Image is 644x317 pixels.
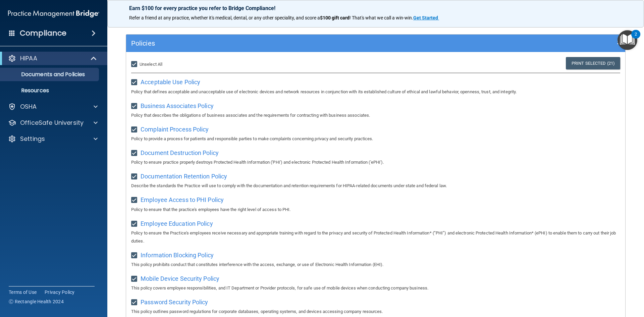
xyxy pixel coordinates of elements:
[413,15,438,20] strong: Get Started
[45,289,75,296] a: Privacy Policy
[131,62,139,67] input: Unselect All
[141,78,200,86] span: Acceptable Use Policy
[131,88,620,96] p: Policy that defines acceptable and unacceptable use of electronic devices and network resources i...
[141,126,209,133] span: Complaint Process Policy
[141,173,227,180] span: Documentation Retention Policy
[413,15,439,20] a: Get Started
[635,34,637,43] div: 2
[141,252,214,259] span: Information Blocking Policy
[9,289,37,296] a: Terms of Use
[131,158,620,166] p: Policy to ensure practice properly destroys Protected Health Information ('PHI') and electronic P...
[350,15,413,20] span: ! That's what we call a win-win.
[4,87,96,94] p: Resources
[9,298,64,305] span: Ⓒ Rectangle Health 2024
[8,135,98,143] a: Settings
[131,182,620,190] p: Describe the standards the Practice will use to comply with the documentation and retention requi...
[20,103,37,111] p: OSHA
[20,135,45,143] p: Settings
[131,40,495,47] h5: Policies
[131,261,620,269] p: This policy prohibits conduct that constitutes interference with the access, exchange, or use of ...
[141,220,213,227] span: Employee Education Policy
[566,57,620,69] a: Print Selected (21)
[141,299,208,306] span: Password Security Policy
[320,15,350,20] strong: $100 gift card
[131,111,620,119] p: Policy that describes the obligations of business associates and the requirements for contracting...
[20,54,37,62] p: HIPAA
[8,7,99,20] img: PMB logo
[141,102,214,109] span: Business Associates Policy
[8,119,98,127] a: OfficeSafe University
[140,62,162,67] span: Unselect All
[131,135,620,143] p: Policy to provide a process for patients and responsible parties to make complaints concerning pr...
[141,196,224,203] span: Employee Access to PHI Policy
[131,38,620,49] a: Policies
[618,30,637,50] button: Open Resource Center, 2 new notifications
[20,29,66,38] h4: Compliance
[129,5,622,11] p: Earn $100 for every practice you refer to Bridge Compliance!
[131,229,620,245] p: Policy to ensure the Practice's employees receive necessary and appropriate training with regard ...
[8,103,98,111] a: OSHA
[141,149,219,156] span: Document Destruction Policy
[8,54,97,62] a: HIPAA
[131,308,620,316] p: This policy outlines password regulations for corporate databases, operating systems, and devices...
[20,119,84,127] p: OfficeSafe University
[141,275,219,282] span: Mobile Device Security Policy
[131,284,620,292] p: This policy covers employee responsibilities, and IT Department or Provider protocols, for safe u...
[131,206,620,214] p: Policy to ensure that the practice's employees have the right level of access to PHI.
[129,15,320,20] span: Refer a friend at any practice, whether it's medical, dental, or any other speciality, and score a
[4,71,96,78] p: Documents and Policies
